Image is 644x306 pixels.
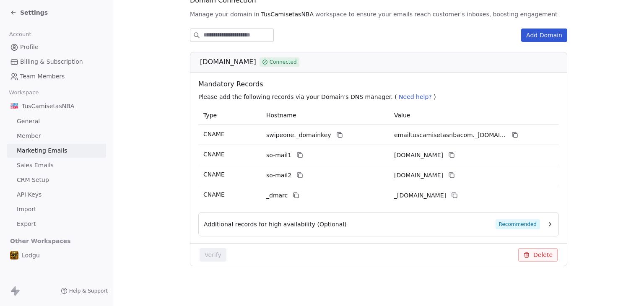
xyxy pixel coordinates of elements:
span: _dmarc [266,191,288,200]
span: API Keys [17,190,42,199]
span: Profile [20,43,39,52]
span: emailtuscamisetasnbacom2.swipeone.email [394,171,443,180]
span: TusCamisetasNBA [22,102,74,110]
a: CRM Setup [7,173,106,187]
span: swipeone._domainkey [266,131,331,140]
span: Mandatory Records [198,79,562,89]
span: Team Members [20,72,65,81]
span: Billing & Subscription [20,57,83,66]
span: CNAME [203,171,225,178]
span: CNAME [203,191,225,198]
span: Import [17,205,36,214]
span: Account [5,28,35,41]
p: Please add the following records via your Domain's DNS manager. ( ) [198,93,562,101]
a: Settings [10,8,48,17]
span: Help & Support [69,288,108,294]
span: Hostname [266,112,296,119]
span: Workspace [5,86,42,99]
span: CNAME [203,151,225,158]
span: General [17,117,40,126]
span: so-mail1 [266,151,291,160]
span: Other Workspaces [7,234,74,248]
span: emailtuscamisetasnbacom1.swipeone.email [394,151,443,160]
button: Delete [518,248,558,262]
span: Manage your domain in [190,10,260,18]
a: General [7,114,106,128]
span: _dmarc.swipeone.email [394,191,446,200]
span: Lodgu [22,251,40,259]
a: Marketing Emails [7,144,106,158]
span: Member [17,132,41,140]
button: Verify [200,248,226,262]
span: CRM Setup [17,176,49,184]
span: CNAME [203,131,225,137]
span: TusCamisetasNBA [261,10,314,18]
button: Add Domain [521,29,567,42]
img: 11819-team-41f5ab92d1aa1d4a7d2caa24ea397e1f.png [10,251,18,259]
a: API Keys [7,188,106,202]
span: Additional records for high availability (Optional) [204,220,347,228]
span: Connected [270,58,297,66]
a: Help & Support [61,288,108,294]
p: Type [203,111,256,120]
a: Team Members [7,70,106,83]
span: customer's inboxes, boosting engagement [433,10,558,18]
a: Export [7,217,106,231]
span: [DOMAIN_NAME] [200,57,256,67]
span: Need help? [399,93,432,100]
a: Member [7,129,106,143]
a: Sales Emails [7,158,106,172]
a: Profile [7,40,106,54]
span: workspace to ensure your emails reach [315,10,431,18]
span: Sales Emails [17,161,54,170]
span: so-mail2 [266,171,291,180]
span: Recommended [496,219,540,229]
a: Billing & Subscription [7,55,106,69]
img: tuscamisetasnba.jpg [10,102,18,110]
span: emailtuscamisetasnbacom._domainkey.swipeone.email [394,131,506,140]
span: Export [17,220,36,228]
span: Value [394,112,410,119]
a: Import [7,202,106,216]
span: Marketing Emails [17,146,67,155]
span: Settings [20,8,48,17]
button: Additional records for high availability (Optional)Recommended [204,219,553,229]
